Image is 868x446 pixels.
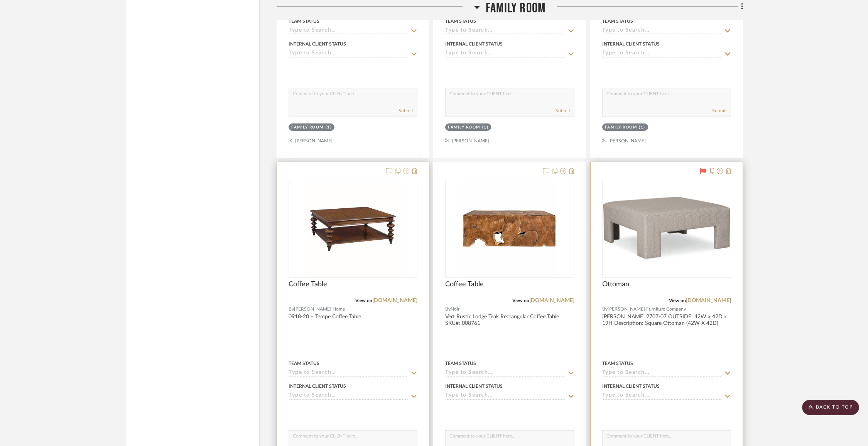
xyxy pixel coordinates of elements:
button: Submit [556,107,570,114]
input: Type to Search… [289,392,408,400]
span: [PERSON_NAME] Furniture Company [608,306,686,313]
span: Noir [451,306,459,313]
div: Internal Client Status [445,41,503,47]
scroll-to-top-button: BACK TO TOP [802,400,859,415]
span: [PERSON_NAME] Home [294,306,345,313]
div: Team Status [445,360,476,367]
div: Internal Client Status [602,41,660,47]
img: Coffee Table [305,181,401,277]
input: Type to Search… [445,392,565,400]
span: By [602,306,608,313]
span: View on [355,298,372,303]
span: Coffee Table [445,280,484,289]
div: Internal Client Status [602,383,660,390]
div: Team Status [289,18,319,25]
div: 0 [603,180,731,277]
span: Ottoman [602,280,629,289]
span: View on [669,298,686,303]
div: Family Room [448,125,480,130]
span: By [445,306,451,313]
div: Family Room [291,125,324,130]
span: Coffee Table [289,280,327,289]
input: Type to Search… [602,392,722,400]
div: Family Room [605,125,637,130]
div: (1) [326,125,332,130]
a: [DOMAIN_NAME] [686,298,731,303]
div: Team Status [602,360,633,367]
div: Team Status [445,18,476,25]
div: Team Status [602,18,633,25]
input: Type to Search… [445,50,565,57]
div: Internal Client Status [289,41,346,47]
input: Type to Search… [445,27,565,35]
input: Type to Search… [289,50,408,57]
a: [DOMAIN_NAME] [372,298,417,303]
a: [DOMAIN_NAME] [529,298,574,303]
button: Submit [712,107,727,114]
input: Type to Search… [602,50,722,57]
div: 0 [289,180,417,277]
span: By [289,306,294,313]
div: (1) [639,125,645,130]
input: Type to Search… [289,27,408,35]
span: View on [512,298,529,303]
img: Coffee Table [461,181,558,277]
img: Ottoman [603,197,730,260]
input: Type to Search… [602,370,722,377]
input: Type to Search… [289,370,408,377]
div: Team Status [289,360,319,367]
div: Internal Client Status [289,383,346,390]
input: Type to Search… [445,370,565,377]
button: Submit [399,107,413,114]
div: (1) [482,125,489,130]
input: Type to Search… [602,27,722,35]
div: Internal Client Status [445,383,503,390]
